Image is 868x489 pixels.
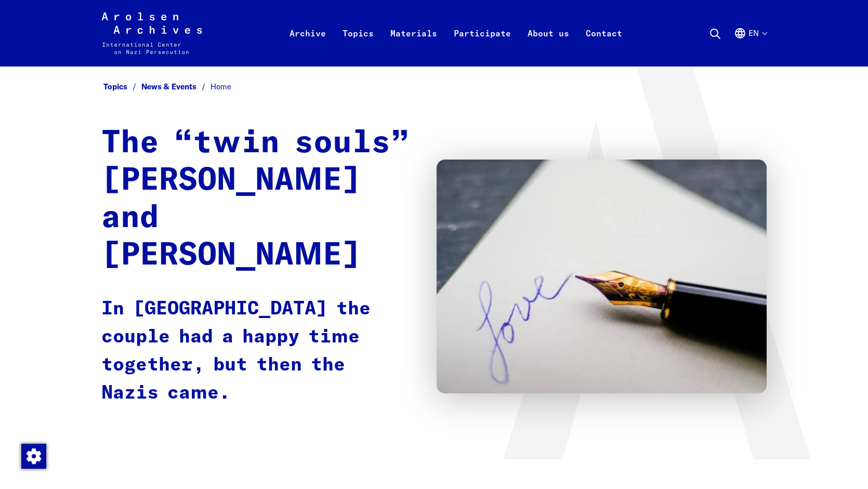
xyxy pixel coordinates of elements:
[281,25,334,67] a: Archive
[445,25,519,67] a: Participate
[141,82,211,91] a: News & Events
[211,82,231,91] span: Home
[101,125,416,274] h1: The “twin souls” [PERSON_NAME] and [PERSON_NAME]
[21,443,46,468] div: Change consent
[382,25,445,67] a: Materials
[281,12,630,54] nav: Primary
[103,82,141,91] a: Topics
[577,25,630,67] a: Contact
[101,295,416,407] p: In [GEOGRAPHIC_DATA] the couple had a happy time together, but then the Nazis came.
[734,27,767,64] button: English, language selection
[519,25,577,67] a: About us
[101,79,767,95] nav: Breadcrumb
[21,444,46,469] img: Change consent
[334,25,382,67] a: Topics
